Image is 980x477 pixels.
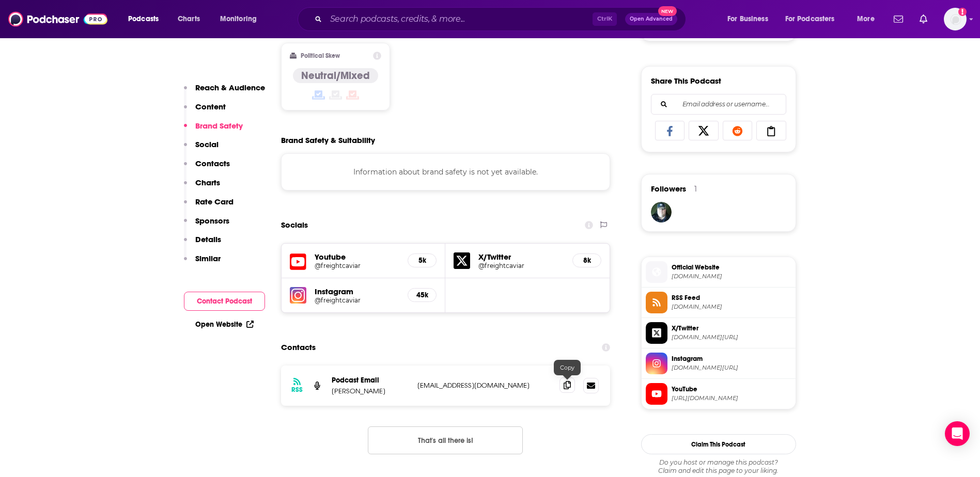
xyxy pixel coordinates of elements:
p: Brand Safety [195,121,243,131]
span: Do you host or manage this podcast? [641,458,796,467]
a: Instagram[DOMAIN_NAME][URL] [646,353,791,374]
button: Details [184,234,221,253]
img: Podchaser - Follow, Share and Rate Podcasts [8,9,107,29]
span: freightcaviar.com [672,273,791,280]
input: Search podcasts, credits, & more... [326,11,593,27]
span: Monitoring [220,12,257,26]
h5: X/Twitter [478,252,564,262]
p: Sponsors [195,216,229,226]
p: Reach & Audience [195,83,265,92]
div: Claim and edit this page to your liking. [641,458,796,475]
button: Content [184,102,226,121]
button: Open AdvancedNew [625,13,677,25]
p: Content [195,102,226,112]
div: Open Intercom Messenger [945,421,970,446]
h5: Youtube [315,252,400,262]
p: Charts [195,178,220,187]
img: iconImage [290,287,306,304]
button: Reach & Audience [184,83,265,102]
img: User Profile [944,8,967,30]
div: Search podcasts, credits, & more... [307,7,696,31]
button: Charts [184,178,220,197]
span: New [658,6,677,16]
a: @freightcaviar [315,262,400,269]
h2: Brand Safety & Suitability [281,135,375,145]
button: Brand Safety [184,121,243,140]
button: open menu [213,11,270,27]
p: Details [195,234,221,244]
div: Copy [554,360,581,375]
p: [PERSON_NAME] [332,387,409,395]
button: Contact Podcast [184,292,265,311]
h2: Contacts [281,338,316,357]
span: Instagram [672,354,791,363]
span: instagram.com/freightcaviar [672,364,791,372]
span: Official Website [672,263,791,272]
div: Search followers [651,94,786,115]
h2: Socials [281,215,308,235]
a: Show notifications dropdown [890,10,907,28]
span: anchor.fm [672,303,791,311]
p: Social [195,139,219,149]
span: Ctrl K [593,12,617,26]
span: Open Advanced [630,17,673,22]
svg: Add a profile image [958,8,967,16]
button: Sponsors [184,216,229,235]
span: Followers [651,184,686,194]
img: RoosterBTU [651,202,672,222]
p: Rate Card [195,197,234,206]
span: Logged in as Padilla_3 [944,8,967,30]
button: open menu [720,11,781,27]
button: Social [184,139,219,158]
p: Similar [195,253,221,263]
h5: 8k [581,256,593,265]
button: open menu [850,11,888,27]
h2: Political Skew [301,52,340,59]
h3: RSS [291,386,303,394]
button: Contacts [184,158,230,178]
span: https://www.youtube.com/@freightcaviar [672,394,791,402]
span: X/Twitter [672,324,791,333]
input: Email address or username... [660,94,777,114]
a: Copy Link [756,121,786,140]
button: Nothing here. [368,426,523,454]
span: More [857,12,875,26]
span: Podcasts [128,12,159,26]
a: @freightcaviar [478,262,564,269]
a: Charts [171,11,206,27]
p: Contacts [195,158,230,168]
button: open menu [121,11,172,27]
span: RSS Feed [672,293,791,303]
span: For Podcasters [785,12,835,26]
a: @freightcaviar [315,296,400,304]
a: Share on Reddit [723,121,753,140]
h3: Share This Podcast [651,76,721,86]
a: Official Website[DOMAIN_NAME] [646,261,791,283]
button: Similar [184,253,221,273]
span: For Business [727,12,768,26]
a: Share on X/Twitter [689,121,719,140]
span: Charts [178,12,200,26]
button: Claim This Podcast [641,434,796,454]
a: Open Website [195,320,254,329]
a: Share on Facebook [655,121,685,140]
a: YouTube[URL][DOMAIN_NAME] [646,383,791,405]
h5: 5k [416,256,428,265]
button: Rate Card [184,197,234,216]
h5: Instagram [315,287,400,296]
h4: Neutral/Mixed [301,69,370,82]
a: RSS Feed[DOMAIN_NAME] [646,292,791,313]
p: [EMAIL_ADDRESS][DOMAIN_NAME] [417,381,552,390]
p: Podcast Email [332,376,409,385]
button: open menu [779,11,850,27]
a: Show notifications dropdown [915,10,931,28]
div: Information about brand safety is not yet available. [281,153,611,190]
a: X/Twitter[DOMAIN_NAME][URL] [646,322,791,344]
button: Show profile menu [944,8,967,30]
span: twitter.com/freightcaviar [672,333,791,341]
